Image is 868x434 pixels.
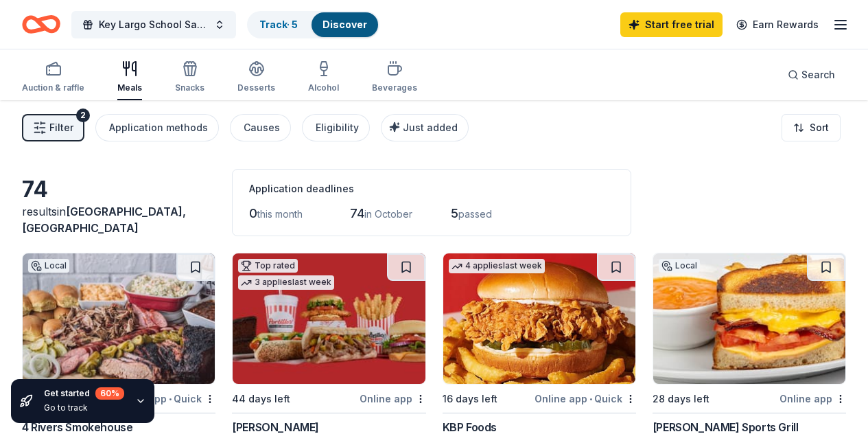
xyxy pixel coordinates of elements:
button: Snacks [175,55,204,100]
button: Auction & raffle [22,55,84,100]
button: Eligibility [302,114,370,141]
div: Eligibility [316,119,359,136]
span: 74 [350,206,364,220]
button: Key Largo School Safety Patrol Auction [71,11,236,38]
a: Earn Rewards [728,12,827,37]
img: Image for Portillo's [233,253,425,384]
span: 0 [249,206,257,220]
button: Alcohol [308,55,339,100]
div: Online app Quick [535,390,636,407]
div: Online app [779,390,846,407]
div: Alcohol [308,82,339,93]
div: Application methods [109,119,208,136]
button: Search [777,61,846,89]
div: 74 [22,176,215,203]
button: Causes [230,114,291,141]
span: • [589,393,592,404]
div: Get started [44,387,124,400]
div: Top rated [238,259,298,273]
div: 2 [76,108,90,122]
div: 16 days left [443,391,497,407]
span: Just added [403,122,458,133]
div: 28 days left [653,391,709,407]
span: in October [364,208,412,220]
span: [GEOGRAPHIC_DATA], [GEOGRAPHIC_DATA] [22,205,186,235]
button: Just added [381,114,469,141]
span: Search [801,67,835,83]
span: Sort [810,119,829,136]
a: Start free trial [620,12,723,37]
div: Causes [244,119,280,136]
div: 44 days left [232,391,290,407]
button: Beverages [372,55,417,100]
a: Home [22,8,60,41]
span: passed [458,208,492,220]
span: this month [257,208,303,220]
button: Application methods [95,114,219,141]
a: Track· 5 [259,19,298,30]
div: Desserts [237,82,275,93]
div: Go to track [44,402,124,413]
div: Local [28,259,69,273]
span: Key Largo School Safety Patrol Auction [99,16,209,33]
div: Application deadlines [249,181,614,197]
div: Beverages [372,82,417,93]
div: Snacks [175,82,204,93]
span: Filter [49,119,73,136]
button: Meals [117,55,142,100]
div: Local [659,259,700,273]
div: results [22,203,215,236]
span: 5 [451,206,458,220]
div: 3 applies last week [238,275,334,290]
button: Desserts [237,55,275,100]
span: in [22,205,186,235]
div: Auction & raffle [22,82,84,93]
div: 4 applies last week [449,259,545,273]
div: 60 % [95,387,124,400]
img: Image for 4 Rivers Smokehouse [23,253,215,384]
div: Meals [117,82,142,93]
div: Online app [360,390,426,407]
img: Image for KBP Foods [443,253,635,384]
img: Image for Duffy's Sports Grill [653,253,845,384]
a: Discover [322,19,367,30]
button: Filter2 [22,114,84,141]
button: Sort [782,114,841,141]
button: Track· 5Discover [247,11,379,38]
